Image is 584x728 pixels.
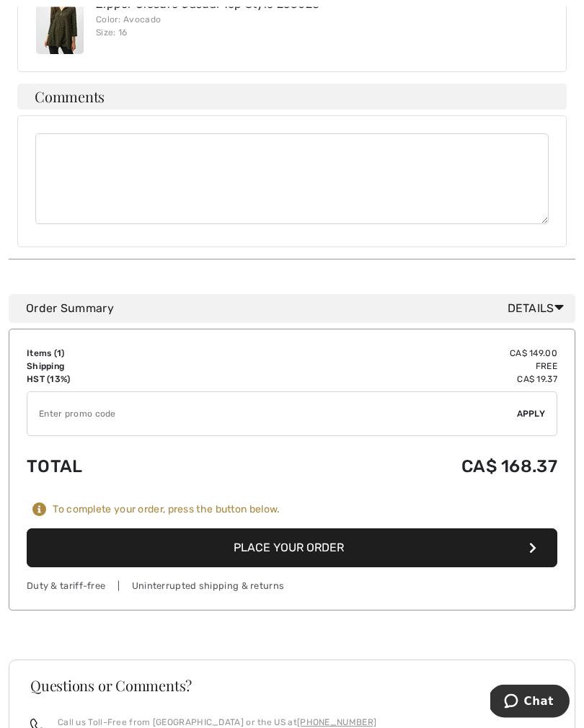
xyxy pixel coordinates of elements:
[57,349,61,359] span: 1
[30,679,554,693] h3: Questions or Comments?
[517,408,546,421] span: Apply
[26,301,570,318] div: Order Summary
[222,360,557,373] td: Free
[53,504,280,517] div: To complete your order, press the button below.
[27,373,222,386] td: HST (13%)
[17,84,567,110] h4: Comments
[222,373,557,386] td: CA$ 19.37
[27,360,222,373] td: Shipping
[508,301,570,318] span: Details
[490,685,570,721] iframe: Opens a widget where you can chat to one of our agents
[27,347,222,360] td: Items ( )
[222,443,557,492] td: CA$ 168.37
[27,443,222,492] td: Total
[222,347,557,360] td: CA$ 149.00
[27,529,557,568] button: Place Your Order
[297,718,376,728] a: [PHONE_NUMBER]
[27,393,517,436] input: Promo code
[27,580,557,593] div: Duty & tariff-free | Uninterrupted shipping & returns
[35,134,549,225] textarea: Comments
[96,14,319,40] div: Color: Avocado Size: 16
